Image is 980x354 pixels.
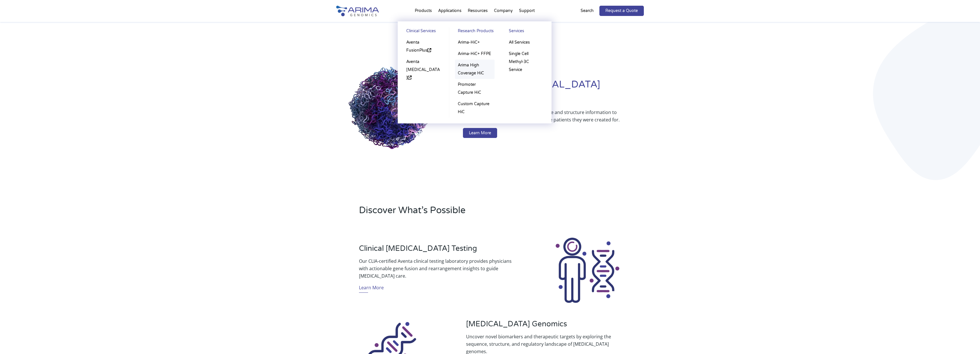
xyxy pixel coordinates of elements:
[403,56,443,84] a: Aventa [MEDICAL_DATA]
[359,244,514,257] h3: Clinical [MEDICAL_DATA] Testing
[403,27,443,37] a: Clinical Services
[506,48,546,76] a: Single Cell Methyl-3C Service
[359,204,563,221] h2: Discover What’s Possible
[455,98,495,118] a: Custom Capture HiC
[952,327,980,354] iframe: Chat Widget
[463,78,644,109] h1: Redefining [MEDICAL_DATA] Diagnostics
[554,237,621,304] img: Clinical Testing Icon
[359,257,514,280] p: Our CLIA-certified Aventa clinical testing laboratory provides physicians with actionable gene fu...
[599,6,644,16] a: Request a Quote
[455,48,495,60] a: Arima-HiC+ FFPE
[506,27,546,37] a: Services
[466,320,621,333] h3: [MEDICAL_DATA] Genomics
[455,60,495,79] a: Arima High Coverage HiC
[506,37,546,48] a: All Services
[463,128,497,138] a: Learn More
[359,284,384,293] a: Learn More
[455,37,495,48] a: Arima-HiC+
[455,27,495,37] a: Research Products
[336,6,379,16] img: Arima-Genomics-logo
[581,7,594,15] p: Search
[455,79,495,98] a: Promoter Capture HiC
[403,37,443,56] a: Aventa FusionPlus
